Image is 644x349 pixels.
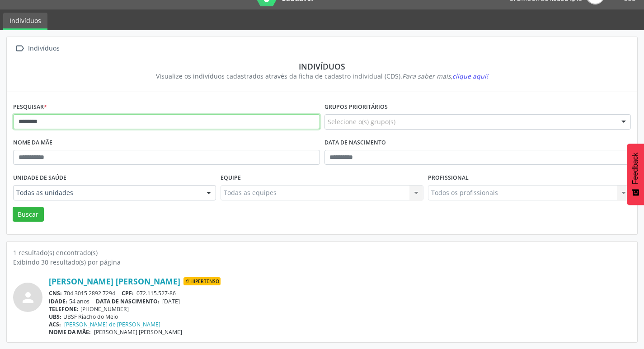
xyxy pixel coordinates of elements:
[13,171,66,185] label: Unidade de saúde
[49,313,61,321] span: UBS:
[19,71,625,81] div: Visualize os indivíduos cadastrados através da ficha de cadastro individual (CDS).
[162,298,180,305] span: [DATE]
[13,207,44,222] button: Buscar
[627,144,644,205] button: Feedback - Mostrar pesquisa
[64,321,160,328] a: [PERSON_NAME] de [PERSON_NAME]
[49,305,631,313] div: [PHONE_NUMBER]
[49,276,180,286] a: [PERSON_NAME] [PERSON_NAME]
[324,100,388,114] label: Grupos prioritários
[49,321,61,328] span: ACS:
[49,289,631,297] div: 704 3015 2892 7294
[452,72,488,80] span: clique aqui!
[428,171,469,185] label: Profissional
[136,289,176,297] span: 072.115.527-86
[49,298,67,305] span: IDADE:
[49,289,62,297] span: CNS:
[221,171,241,185] label: Equipe
[96,298,160,305] span: DATA DE NASCIMENTO:
[183,277,221,285] span: Hipertenso
[122,289,134,297] span: CPF:
[49,305,79,313] span: TELEFONE:
[49,328,91,336] span: NOME DA MÃE:
[20,289,36,306] i: person
[13,42,61,55] a:  Indivíduos
[324,136,386,150] label: Data de nascimento
[402,72,488,80] i: Para saber mais,
[49,313,631,321] div: UBSF Riacho do Meio
[26,42,61,55] div: Indivíduos
[16,188,197,197] span: Todas as unidades
[13,257,631,267] div: Exibindo 30 resultado(s) por página
[13,100,47,114] label: Pesquisar
[13,42,26,55] i: 
[13,248,631,257] div: 1 resultado(s) encontrado(s)
[19,61,625,71] div: Indivíduos
[631,153,639,184] span: Feedback
[49,298,631,305] div: 54 anos
[13,136,52,150] label: Nome da mãe
[328,117,395,126] span: Selecione o(s) grupo(s)
[94,328,182,336] span: [PERSON_NAME] [PERSON_NAME]
[3,13,47,30] a: Indivíduos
